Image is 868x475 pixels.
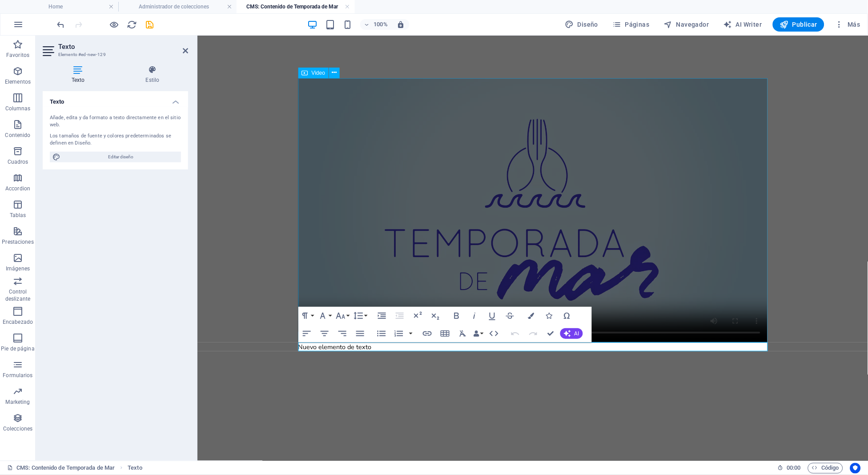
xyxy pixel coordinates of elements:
span: Páginas [613,20,650,29]
h4: Estilo [117,65,188,84]
p: Columnas [5,105,31,112]
button: Decrease Indent [391,307,408,325]
button: Ordered List [390,325,407,342]
span: Publicar [780,20,818,29]
button: HTML [486,325,502,342]
span: Más [835,20,860,29]
p: Imágenes [6,265,30,272]
button: Align Right [334,325,351,342]
button: Line Height [352,307,369,325]
i: Al redimensionar, ajustar el nivel de zoom automáticamente para ajustarse al dispositivo elegido. [397,20,405,28]
i: Volver a cargar página [127,20,137,30]
button: Special Characters [559,307,575,325]
span: Diseño [565,20,599,29]
button: Usercentrics [850,463,861,474]
button: Diseño [562,17,602,32]
button: Increase Indent [374,307,390,325]
h4: Texto [43,91,188,107]
div: Añade, edita y da formato a texto directamente en el sitio web. [50,114,181,129]
button: 100% [360,19,392,30]
button: Insert Table [437,325,454,342]
div: Los tamaños de fuente y colores predeterminados se definen en Diseño. [50,133,181,147]
p: Tablas [10,212,26,219]
span: Código [812,463,839,474]
button: Clear Formatting [454,325,471,342]
span: Editar diseño [63,152,178,162]
div: Diseño (Ctrl+Alt+Y) [562,17,602,32]
button: Publicar [773,17,825,32]
span: 00 00 [787,463,801,474]
button: Colors [523,307,540,325]
span: AI [575,331,579,336]
button: Código [808,463,843,474]
h6: Tiempo de la sesión [778,463,801,474]
h3: Elemento #ed-new-129 [58,51,170,59]
p: Pie de página [1,345,34,352]
button: Editar diseño [50,152,181,162]
button: Subscript [427,307,444,325]
p: Cuadros [8,158,28,165]
button: Haz clic para salir del modo de previsualización y seguir editando [109,19,120,30]
button: Redo (⌘⇧Z) [525,325,542,342]
h4: Administrador de colecciones [118,2,237,12]
button: Align Left [298,325,315,342]
button: Align Justify [352,325,369,342]
p: Favoritos [6,52,29,59]
i: Deshacer: Cambiar video (Ctrl+Z) [56,20,66,30]
h2: Texto [58,43,188,51]
span: Navegador [664,20,709,29]
button: Páginas [609,17,653,32]
button: Confirm (⌘+⏎) [542,325,559,342]
p: Elementos [5,78,31,85]
nav: breadcrumb [128,463,142,474]
p: Encabezado [3,318,33,326]
button: Insert Link [419,325,436,342]
button: Ordered List [407,325,414,342]
span: AI Writer [723,20,762,29]
button: save [145,19,155,30]
span: Video [312,70,325,76]
p: Marketing [5,399,30,406]
p: Colecciones [3,425,32,432]
button: Font Size [334,307,351,325]
button: Italic (⌘I) [466,307,483,325]
p: Accordion [5,185,30,192]
button: Data Bindings [472,325,485,342]
button: Paragraph Format [298,307,315,325]
button: Más [832,17,864,32]
button: Icons [541,307,558,325]
button: Underline (⌘U) [484,307,501,325]
button: Navegador [660,17,713,32]
button: Undo (⌘Z) [507,325,524,342]
button: undo [56,19,66,30]
span: Haz clic para seleccionar y doble clic para editar [128,463,142,474]
button: Superscript [409,307,426,325]
button: Bold (⌘B) [448,307,465,325]
button: Font Family [316,307,333,325]
h4: CMS: Contenido de Temporada de Mar [237,2,355,12]
h6: 100% [374,19,388,30]
button: Align Center [316,325,333,342]
p: Prestaciones [2,238,33,246]
button: AI Writer [720,17,766,32]
i: Guardar (Ctrl+S) [145,20,155,30]
p: Formularios [3,372,32,379]
button: Unordered List [373,325,390,342]
button: AI [560,328,583,339]
span: : [793,465,795,471]
a: Haz clic para cancelar la selección y doble clic para abrir páginas [7,463,115,474]
button: reload [127,19,137,30]
h4: Texto [43,65,117,84]
button: Strikethrough [502,307,518,325]
p: Contenido [5,132,30,139]
p: Nuevo elemento de texto [100,307,570,316]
